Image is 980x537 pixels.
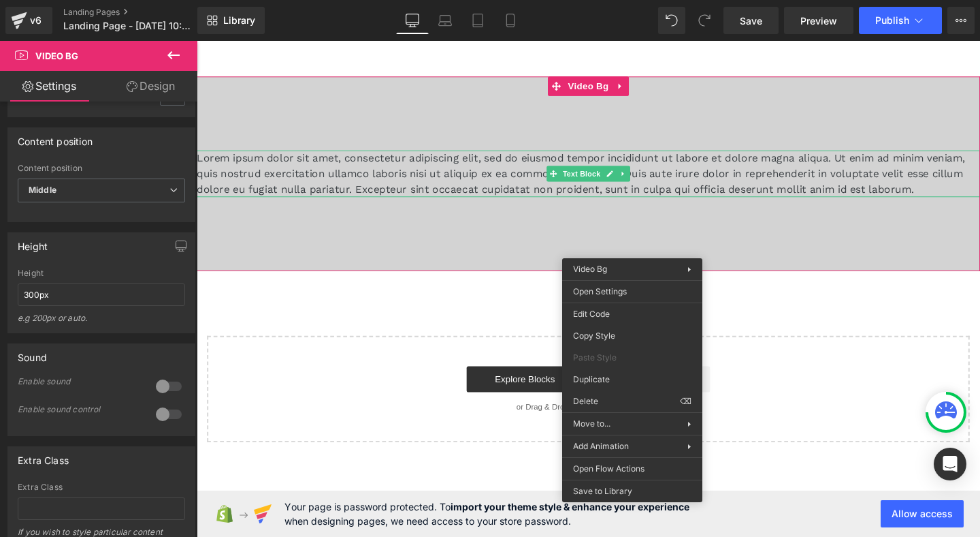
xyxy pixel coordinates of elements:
div: Content position [18,164,185,173]
div: Open Intercom Messenger [934,448,966,480]
span: Copy Style [573,330,691,342]
strong: import your theme style & enhance your experience [451,501,689,512]
span: Open Settings [573,286,691,298]
button: More [947,7,975,34]
a: Mobile [494,7,527,34]
span: Open Flow Actions [573,463,691,475]
span: Library [223,14,255,27]
button: Allow access [881,500,964,527]
span: Duplicate [573,373,691,386]
div: Extra Class [18,482,185,492]
div: Enable sound [18,377,140,386]
div: v6 [27,12,44,29]
a: Desktop [396,7,429,34]
button: Undo [658,7,685,34]
a: v6 [5,7,52,34]
div: Extra Class [18,447,69,466]
span: Move to... [573,418,687,430]
span: Your page is password protected. To when designing pages, we need access to your store password. [284,500,689,528]
span: Preview [800,14,837,28]
span: Video Bg [387,37,437,58]
span: Video Bg [35,50,78,61]
a: Expand / Collapse [442,132,456,148]
button: Publish [859,7,942,34]
span: Edit Code [573,308,691,320]
p: or Drag & Drop elements from left sidebar [33,380,791,390]
span: Delete [573,395,680,408]
a: Expand / Collapse [436,37,454,58]
a: Preview [784,7,853,34]
span: ⌫ [680,395,691,408]
a: Add Single Section [417,342,540,369]
span: Add Animation [573,440,687,452]
a: Landing Pages [63,7,220,18]
a: New Library [197,7,265,34]
a: Tablet [461,7,494,34]
a: Explore Blocks [284,342,406,369]
a: Design [101,71,200,102]
div: Height [18,233,48,252]
span: Save to Library [573,485,691,497]
span: Publish [875,15,909,26]
b: Middle [29,185,56,195]
div: Height [18,268,185,278]
span: Paste Style [573,352,691,364]
div: Enable sound control [18,405,140,414]
div: Sound [18,344,47,363]
span: Landing Page - [DATE] 10:09:06 [63,20,194,31]
a: Laptop [429,7,461,34]
span: Save [740,14,762,28]
div: e.g 200px or auto. [18,313,185,333]
span: Video Bg [573,264,607,274]
div: Content position [18,128,93,147]
span: Text Block [382,132,427,148]
button: Redo [691,7,718,34]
